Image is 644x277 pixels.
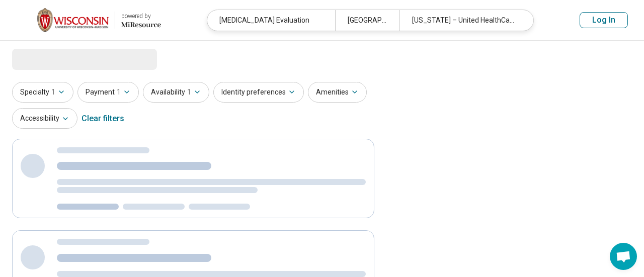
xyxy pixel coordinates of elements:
button: Amenities [308,82,367,103]
button: Availability1 [143,82,209,103]
span: 1 [51,87,55,98]
span: Loading... [12,49,97,69]
a: University of Wisconsin-Madisonpowered by [16,8,161,32]
div: Open chat [610,243,637,270]
div: [GEOGRAPHIC_DATA], [GEOGRAPHIC_DATA] [335,10,399,31]
button: Accessibility [12,108,77,129]
div: [US_STATE] – United HealthCare [399,10,527,31]
div: powered by [121,12,161,21]
button: Specialty1 [12,82,73,103]
button: Log In [580,12,628,28]
div: Clear filters [82,107,124,131]
button: Identity preferences [213,82,304,103]
button: Payment1 [77,82,139,103]
span: 1 [117,87,121,98]
img: University of Wisconsin-Madison [37,8,109,32]
span: 1 [187,87,191,98]
div: [MEDICAL_DATA] Evaluation [207,10,335,31]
